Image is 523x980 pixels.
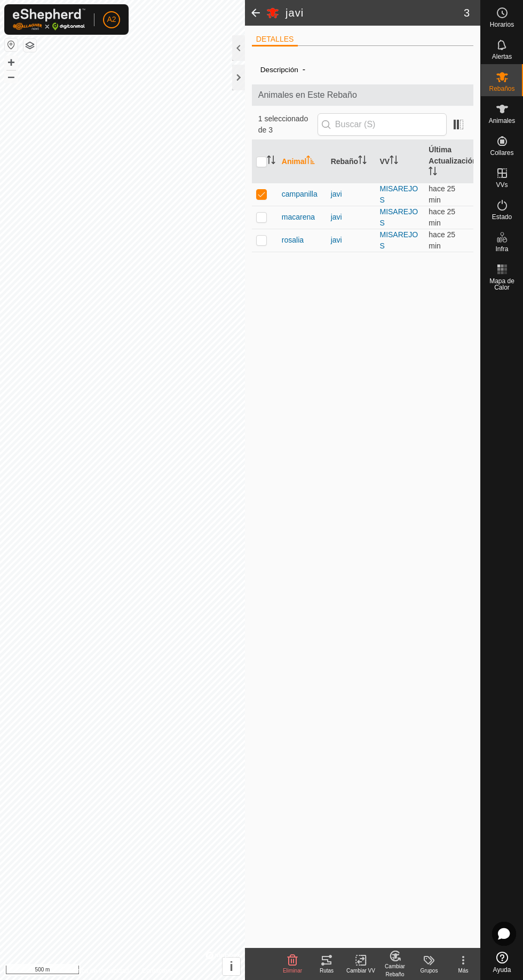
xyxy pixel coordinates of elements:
th: Última Actualización [424,140,473,183]
h2: javi [286,6,464,19]
a: MISAREJOS [379,207,418,227]
button: Capas del Mapa [23,39,36,52]
span: Mapa de Calor [484,278,520,291]
div: Cambiar Rebaño [378,962,412,978]
span: campanilla [282,189,318,200]
div: Grupos [412,967,446,975]
span: VVs [496,182,508,188]
span: 26 ago 2025, 21:04 [429,184,455,204]
a: Ayuda [481,947,523,977]
div: javi [331,189,371,200]
a: Contáctenos [142,966,178,976]
button: Restablecer Mapa [5,38,18,51]
span: Animales [489,118,515,124]
span: rosalia [282,235,304,246]
input: Buscar (S) [318,113,447,136]
p-sorticon: Activar para ordenar [267,157,275,166]
div: javi [331,212,371,223]
li: DETALLES [252,34,298,46]
th: Animal [278,140,327,183]
span: 26 ago 2025, 21:03 [429,207,455,227]
p-sorticon: Activar para ordenar [390,157,398,166]
span: Estado [492,214,512,220]
span: Collares [490,150,513,156]
a: MISAREJOS [379,230,418,250]
th: Rebaño [327,140,376,183]
img: Logo Gallagher [13,9,85,30]
span: 26 ago 2025, 21:03 [429,230,455,250]
span: - [298,60,310,78]
span: i [229,959,233,974]
div: Rutas [310,967,344,975]
span: Alertas [492,53,512,60]
label: Descripción [260,66,298,74]
span: A2 [107,14,116,25]
span: Infra [495,246,508,252]
span: 1 seleccionado de 3 [258,113,318,136]
span: macarena [282,212,315,223]
button: i [223,958,240,975]
p-sorticon: Activar para ordenar [306,157,315,166]
div: Más [446,967,480,975]
div: Cambiar VV [344,967,378,975]
button: + [5,56,18,69]
span: Rebaños [489,85,514,92]
button: – [5,70,18,83]
span: Eliminar [283,968,302,974]
span: 3 [464,5,470,21]
p-sorticon: Activar para ordenar [429,168,437,177]
th: VV [375,140,424,183]
span: Ayuda [493,967,511,973]
a: Política de Privacidad [67,966,129,976]
div: javi [331,235,371,246]
a: MISAREJOS [379,184,418,204]
span: Horarios [490,21,514,28]
span: Animales en Este Rebaño [258,89,467,102]
p-sorticon: Activar para ordenar [358,157,367,166]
